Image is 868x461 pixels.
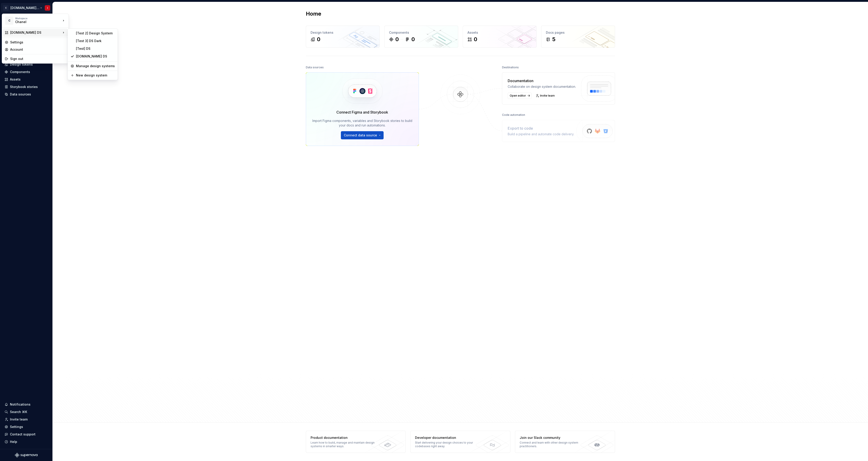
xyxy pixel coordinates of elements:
div: Account [10,47,66,52]
div: Settings [10,40,66,45]
div: Manage design systems [76,64,115,68]
div: Workspace [15,17,61,20]
div: [DOMAIN_NAME] DS [76,54,115,59]
div: [Test 3] DS Dark [76,39,115,43]
div: Sign out [10,57,66,61]
div: C [5,17,13,25]
div: [DOMAIN_NAME] DS [10,30,61,35]
div: Chanel [15,20,54,24]
div: [Test 2] Design System [76,31,115,36]
div: New design system [76,73,115,78]
div: [Test] DS [76,46,115,51]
